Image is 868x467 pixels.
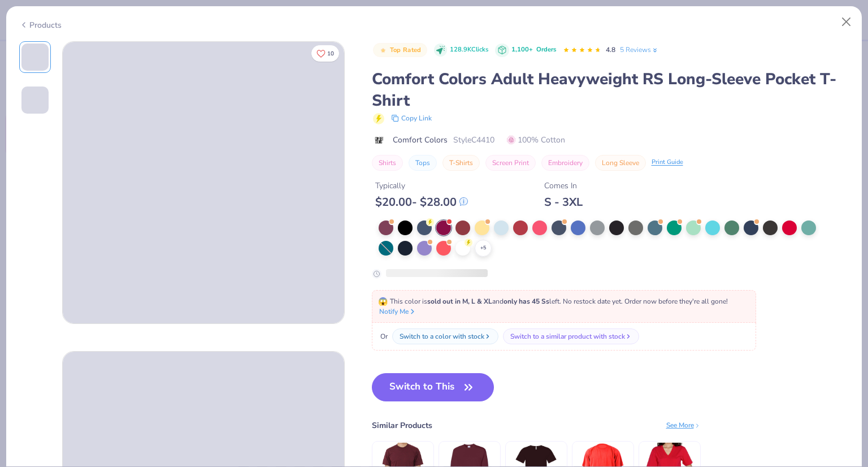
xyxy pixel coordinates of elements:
span: Comfort Colors [393,134,448,146]
div: $ 20.00 - $ 28.00 [375,195,468,209]
button: Screen Print [485,155,536,171]
button: T-Shirts [442,155,480,171]
span: Or [378,331,388,341]
div: S - 3XL [544,195,583,209]
div: Similar Products [372,420,432,431]
button: copy to clipboard [388,111,435,125]
button: Tops [409,155,437,171]
strong: only has 45 Ss [504,297,549,306]
img: Top Rated sort [379,46,388,55]
button: Embroidery [541,155,589,171]
div: Typically [375,180,468,192]
div: Comes In [544,180,583,192]
button: Like [311,45,339,62]
button: Shirts [372,155,403,171]
div: Comfort Colors Adult Heavyweight RS Long-Sleeve Pocket T-Shirt [372,68,849,111]
span: 4.8 [606,45,615,54]
div: Switch to a color with stock [400,331,484,341]
span: 128.9K Clicks [450,45,488,55]
span: Style C4410 [453,134,494,146]
span: Top Rated [390,47,422,53]
span: Orders [536,45,556,54]
button: Switch to a color with stock [392,328,498,344]
a: 5 Reviews [620,45,659,55]
div: Products [19,19,62,31]
button: Close [836,11,857,33]
span: 😱 [378,296,388,307]
strong: sold out in M, L & XL [427,297,492,306]
span: This color is and left. No restock date yet. Order now before they're all gone! [378,297,728,306]
div: Print Guide [652,158,683,167]
div: Switch to a similar product with stock [510,331,625,341]
span: 10 [327,51,334,57]
button: Switch to a similar product with stock [503,328,639,344]
div: 1,100+ [511,45,556,55]
button: Badge Button [373,43,427,58]
div: See More [666,420,701,430]
button: Switch to This [372,373,494,401]
span: + 5 [480,244,486,252]
button: Long Sleeve [595,155,646,171]
span: 100% Cotton [507,134,565,146]
button: Notify Me [379,306,416,317]
img: brand logo [372,136,387,145]
div: 4.8 Stars [563,41,601,59]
